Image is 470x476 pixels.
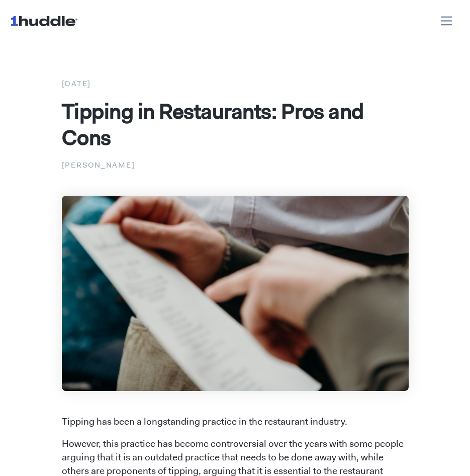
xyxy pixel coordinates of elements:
[10,11,82,30] img: ...
[62,415,409,429] p: Tipping has been a longstanding practice in the restaurant industry.
[62,77,409,90] div: [DATE]
[433,11,460,31] button: Toggle navigation
[62,97,364,151] span: Tipping in Restaurants: Pros and Cons
[62,158,409,172] p: [PERSON_NAME]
